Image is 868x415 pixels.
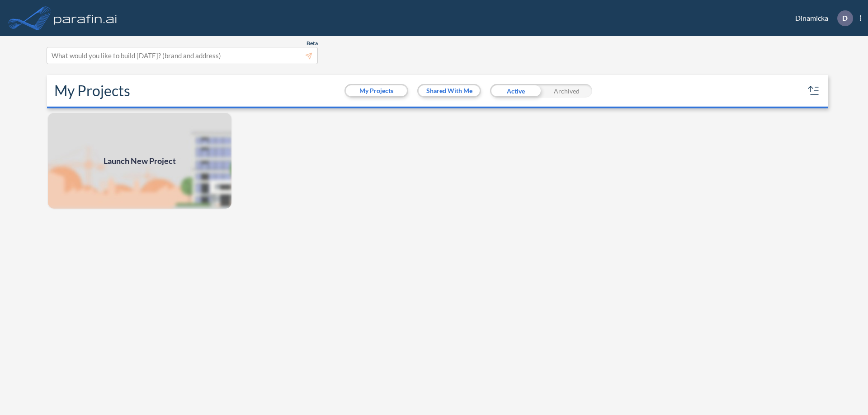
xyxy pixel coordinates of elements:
[541,84,592,98] div: Archived
[307,40,318,47] span: Beta
[782,10,861,26] div: Dinamicka
[104,155,176,167] span: Launch New Project
[47,112,232,210] img: add
[807,84,821,98] button: sort
[54,82,130,99] h2: My Projects
[52,9,119,27] img: logo
[419,85,480,96] button: Shared With Me
[47,112,232,210] a: Launch New Project
[490,84,541,98] div: Active
[842,14,848,22] p: D
[346,85,407,96] button: My Projects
